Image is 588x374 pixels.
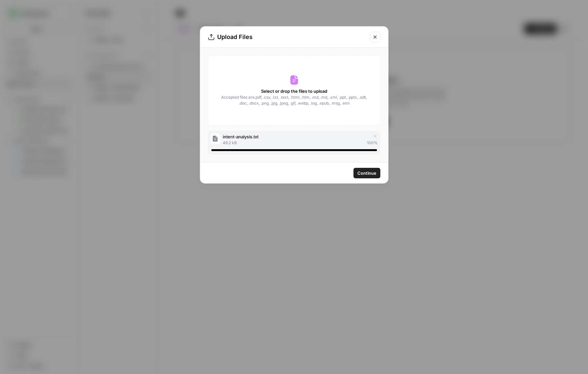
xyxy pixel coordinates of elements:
span: Accepted files are .pdf, .csv, .txt, .text, .html, .htm, .md, .md, .xml, .ppt, .pptx, .odt, .doc,... [221,94,368,106]
div: Upload Files [208,32,366,42]
span: Continue [357,170,376,176]
span: 49.2 kB [223,140,237,146]
button: Continue [353,168,380,178]
button: Close modal [370,32,380,42]
span: Select or drop the files to upload [261,88,327,94]
span: 100 % [367,140,378,146]
span: intent-analysis.txt [223,133,258,140]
